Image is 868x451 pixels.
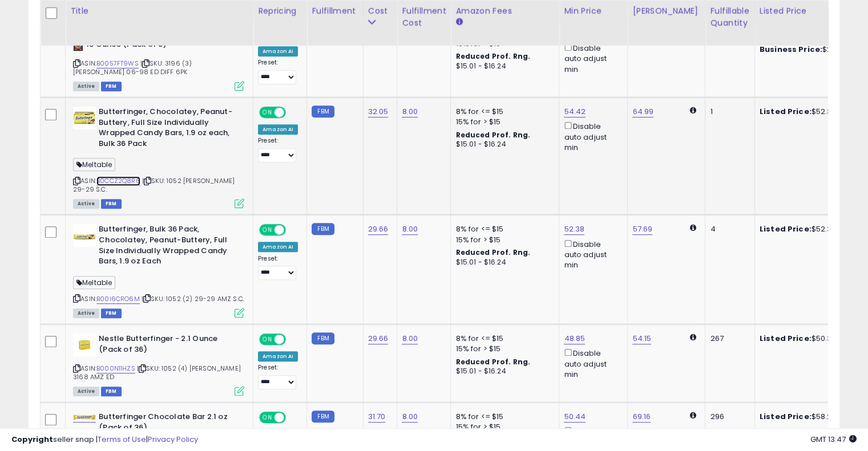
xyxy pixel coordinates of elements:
b: Reduced Prof. Rng. [455,130,530,140]
div: 15% for > $15 [455,235,550,245]
a: B0057FT9WS [96,59,139,68]
a: 29.66 [368,224,389,235]
div: $15.01 - $16.24 [455,62,550,71]
a: Terms of Use [98,434,146,445]
b: Butterfinger Chocolate Bar 2.1 oz (Pack of 36) [99,412,237,436]
div: Preset: [258,137,298,162]
div: Preset: [258,364,298,389]
div: Min Price [564,5,623,17]
span: 2025-08-11 13:47 GMT [810,434,857,445]
div: 1 [710,107,745,117]
a: 31.70 [368,411,386,422]
b: Butterfinger, Chocolatey, Peanut-Buttery, Full Size Individually Wrapped Candy Bars, 1.9 oz each,... [99,107,237,152]
div: Disable auto adjust min [564,347,619,380]
b: Business Price: [760,44,822,55]
div: $24.41 [760,44,854,55]
small: FBM [312,105,334,117]
div: $15.01 - $16.24 [455,367,550,376]
span: ON [260,225,274,235]
div: 267 [710,334,745,344]
b: Reduced Prof. Rng. [455,51,530,61]
div: $50.31 [760,334,854,344]
div: 8% for <= $15 [455,412,550,422]
span: | SKU: 1052 (4) [PERSON_NAME] 3168 AMZ ED [73,364,241,381]
b: Listed Price: [760,411,812,422]
div: 8% for <= $15 [455,107,550,117]
div: Disable auto adjust min [564,120,619,153]
a: 29.66 [368,333,389,344]
span: OFF [284,108,302,117]
b: Butterfinger, Bulk 36 Pack, Chocolatey, Peanut-Buttery, Full Size Individually Wrapped Candy Bars... [99,224,237,269]
a: 54.15 [632,333,651,344]
span: OFF [284,335,302,344]
a: 8.00 [402,224,418,235]
span: | SKU: 1052 [PERSON_NAME] 29-29 S.C. [73,176,235,193]
div: $52.38 [760,224,854,234]
div: $15.01 - $16.24 [455,258,550,267]
span: All listings currently available for purchase on Amazon [73,82,99,91]
div: Repricing [258,5,302,17]
div: Fulfillment [312,5,358,17]
a: B0CCZ2Q8R6 [96,176,140,186]
a: B000N11HZS [96,364,135,373]
a: 57.69 [632,224,652,235]
small: Amazon Fees. [455,17,462,27]
div: Listed Price [760,5,858,17]
div: Amazon AI [258,46,298,56]
div: 15% for > $15 [455,344,550,354]
b: Listed Price: [760,333,812,344]
span: Meltable [73,158,115,171]
small: FBM [312,332,334,344]
span: ON [260,108,274,117]
a: 52.38 [564,224,584,235]
div: Disable auto adjust min [564,238,619,271]
div: Disable auto adjust min [564,42,619,75]
a: 32.05 [368,106,389,117]
a: 69.16 [632,411,651,422]
div: 8% for <= $15 [455,334,550,344]
a: 64.99 [632,106,653,117]
div: 8% for <= $15 [455,224,550,234]
span: Meltable [73,276,115,289]
div: Amazon AI [258,124,298,135]
a: 50.44 [564,411,586,422]
div: 296 [710,412,745,422]
b: Nestle Butterfinger - 2.1 Ounce (Pack of 36) [99,334,237,357]
div: ASIN: [73,334,244,395]
div: ASIN: [73,107,244,207]
span: All listings currently available for purchase on Amazon [73,387,99,396]
img: 41P6m+Dr9aL._SL40_.jpg [73,334,96,356]
span: ON [260,335,274,344]
b: Listed Price: [760,106,812,117]
b: Reduced Prof. Rng. [455,357,530,367]
span: OFF [284,413,302,422]
div: Amazon AI [258,242,298,252]
span: OFF [284,225,302,235]
div: 15% for > $15 [455,117,550,127]
div: $52.38 [760,107,854,117]
span: All listings currently available for purchase on Amazon [73,199,99,209]
strong: Copyright [11,434,53,445]
div: 4 [710,224,745,234]
span: FBM [101,82,122,91]
span: FBM [101,387,122,396]
b: Listed Price: [760,224,812,234]
div: Amazon Fees [455,5,554,17]
div: [PERSON_NAME] [632,5,700,17]
span: FBM [101,308,122,318]
div: ASIN: [73,224,244,316]
a: 48.85 [564,333,585,344]
a: 8.00 [402,106,418,117]
span: FBM [101,199,122,209]
div: ASIN: [73,29,244,90]
b: Reduced Prof. Rng. [455,247,530,257]
div: Preset: [258,255,298,281]
div: Preset: [258,59,298,84]
div: Fulfillment Cost [402,5,446,29]
div: Fulfillable Quantity [710,5,749,29]
small: FBM [312,223,334,235]
div: $58.23 [760,412,854,422]
div: Title [70,5,248,17]
a: B00I6CRO6M [96,294,140,304]
a: 54.42 [564,106,586,117]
